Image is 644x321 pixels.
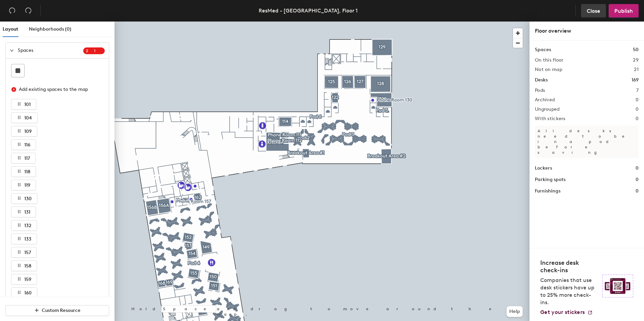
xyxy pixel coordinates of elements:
button: 132 [11,220,37,231]
span: 131 [24,209,30,215]
h1: Furnishings [535,187,560,195]
button: 159 [11,274,37,285]
span: 116 [24,142,30,148]
span: 2 [86,48,94,53]
button: 109 [11,126,37,137]
h2: Ungrouped [535,107,560,112]
h2: Archived [535,97,555,103]
button: Help [507,306,523,317]
button: Undo (⌘ + Z) [5,4,19,17]
button: 118 [11,166,36,177]
span: 104 [24,115,32,121]
sup: 21 [83,47,105,54]
button: Redo (⌘ + ⇧ + Z) [22,4,35,17]
button: 116 [11,139,36,150]
button: 160 [11,287,37,298]
button: 133 [11,234,37,244]
button: 157 [11,247,37,258]
span: 159 [24,277,31,282]
span: 157 [24,250,31,255]
span: Neighborhoods (0) [29,26,71,32]
button: Custom Resource [5,305,109,316]
button: 131 [11,207,36,217]
h4: Increase desk check-ins [540,259,598,274]
h2: 0 [636,107,639,112]
span: Get your stickers [540,309,585,315]
span: Close [587,8,600,14]
span: 119 [24,182,30,188]
h2: With stickers [535,116,566,121]
h2: Pods [535,88,545,93]
h1: Spaces [535,46,551,53]
p: All desks need to be in a pod before saving [535,126,639,158]
h1: 0 [636,187,639,195]
button: Close [581,4,606,17]
h2: 29 [633,58,639,63]
button: 130 [11,193,37,204]
span: 109 [24,129,32,134]
span: 118 [24,169,30,175]
h2: 21 [634,67,639,72]
button: 117 [11,153,36,164]
span: 101 [24,102,31,107]
span: 130 [24,196,32,202]
span: 160 [24,290,32,296]
button: 104 [11,112,38,123]
div: ResMed - [GEOGRAPHIC_DATA], Floor 1 [259,6,358,15]
h2: On this floor [535,58,563,63]
button: 158 [11,260,37,271]
h1: Lockers [535,165,552,172]
button: 119 [11,180,36,190]
span: close-circle [11,87,16,92]
span: 158 [24,263,31,269]
h2: Not on map [535,67,562,72]
h1: Desks [535,76,548,84]
h2: 0 [636,97,639,103]
span: 133 [24,236,31,242]
h2: 0 [636,116,639,121]
h1: Parking spots [535,176,566,183]
button: Publish [609,4,639,17]
span: Layout [3,26,18,32]
div: Add existing spaces to the map [19,86,99,93]
div: Floor overview [535,27,639,35]
span: Publish [614,8,633,14]
span: Spaces [18,43,83,58]
span: Custom Resource [42,308,80,313]
button: 101 [11,99,36,110]
span: 132 [24,223,31,228]
h1: 0 [636,165,639,172]
a: Get your stickers [540,309,593,316]
span: 1 [94,48,102,53]
img: Sticker logo [602,275,633,297]
h1: 169 [632,76,639,84]
h1: 0 [636,176,639,183]
h1: 50 [633,46,639,53]
span: 117 [24,155,30,161]
h2: 7 [636,88,639,93]
p: Companies that use desk stickers have up to 25% more check-ins. [540,277,598,306]
span: expanded [10,48,14,52]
